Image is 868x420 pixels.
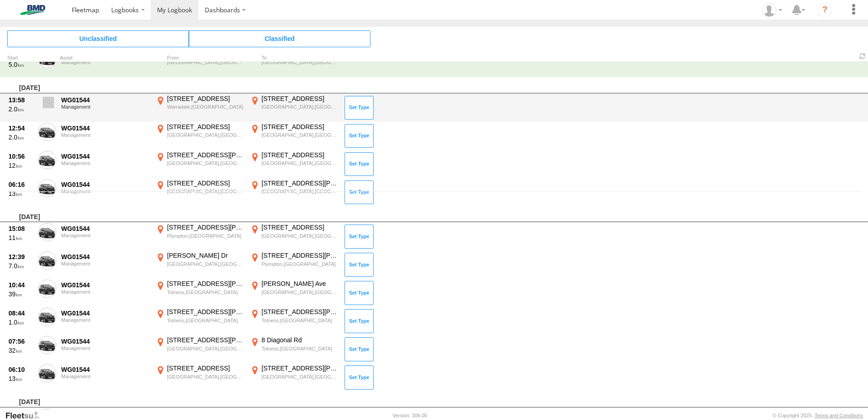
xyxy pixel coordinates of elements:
[393,413,427,418] div: Version: 306.00
[9,161,33,170] div: 12
[167,95,244,103] div: [STREET_ADDRESS]
[167,308,244,316] div: [STREET_ADDRESS][PERSON_NAME]
[167,188,244,195] div: [GEOGRAPHIC_DATA],[GEOGRAPHIC_DATA]
[9,337,33,345] div: 07:56
[345,180,374,204] button: Click to Set
[61,337,149,345] div: WG01544
[154,179,245,205] label: Click to View Event Location
[7,56,35,60] div: Click to Sort
[9,124,33,132] div: 12:54
[249,251,340,278] label: Click to View Event Location
[815,413,863,418] a: Terms and Conditions
[9,133,33,141] div: 2.0
[61,289,149,295] div: Management
[261,345,338,352] div: Totness,[GEOGRAPHIC_DATA]
[61,253,149,261] div: WG01544
[167,132,244,138] div: [GEOGRAPHIC_DATA],[GEOGRAPHIC_DATA]
[9,253,33,261] div: 12:39
[167,345,244,352] div: [GEOGRAPHIC_DATA],[GEOGRAPHIC_DATA]
[9,262,33,270] div: 7.0
[345,309,374,333] button: Click to Set
[167,364,244,372] div: [STREET_ADDRESS]
[9,346,33,355] div: 32
[9,225,33,233] div: 15:08
[261,409,338,417] div: [STREET_ADDRESS]
[9,5,56,15] img: bmd-logo.svg
[167,179,244,187] div: [STREET_ADDRESS]
[9,234,33,242] div: 11
[261,251,338,260] div: [STREET_ADDRESS][PERSON_NAME]
[9,180,33,189] div: 06:16
[345,124,374,148] button: Click to Set
[249,308,340,334] label: Click to View Event Location
[167,104,244,110] div: Warradale,[GEOGRAPHIC_DATA]
[345,365,374,389] button: Click to Set
[154,280,245,306] label: Click to View Event Location
[249,179,340,205] label: Click to View Event Location
[7,30,189,47] span: Click to view Unclassified Trips
[759,3,785,17] div: Regan Armstrong
[9,290,33,298] div: 39
[61,365,149,374] div: WG01544
[167,409,244,417] div: [PERSON_NAME] Shoppingtown Acc
[261,95,338,103] div: [STREET_ADDRESS]
[154,251,245,278] label: Click to View Event Location
[61,132,149,138] div: Management
[167,289,244,295] div: Totness,[GEOGRAPHIC_DATA]
[261,364,338,372] div: [STREET_ADDRESS][PERSON_NAME]
[61,60,149,65] div: Management
[261,104,338,110] div: [GEOGRAPHIC_DATA],[GEOGRAPHIC_DATA]
[249,280,340,306] label: Click to View Event Location
[345,152,374,176] button: Click to Set
[345,253,374,276] button: Click to Set
[9,60,33,69] div: 5.0
[857,52,868,60] span: Refresh
[61,233,149,238] div: Management
[61,345,149,351] div: Management
[261,123,338,131] div: [STREET_ADDRESS]
[154,151,245,177] label: Click to View Event Location
[9,365,33,374] div: 06:10
[154,50,245,76] label: Click to View Event Location
[261,59,338,65] div: [GEOGRAPHIC_DATA],[GEOGRAPHIC_DATA]
[167,123,244,131] div: [STREET_ADDRESS]
[189,30,370,47] span: Click to view Classified Trips
[154,223,245,250] label: Click to View Event Location
[60,56,151,60] div: Asset
[167,160,244,166] div: [GEOGRAPHIC_DATA],[GEOGRAPHIC_DATA]
[167,374,244,380] div: [GEOGRAPHIC_DATA],[GEOGRAPHIC_DATA]
[61,317,149,323] div: Management
[249,95,340,121] label: Click to View Event Location
[167,59,244,65] div: [GEOGRAPHIC_DATA],[GEOGRAPHIC_DATA]
[261,233,338,239] div: [GEOGRAPHIC_DATA],[GEOGRAPHIC_DATA]
[61,410,149,418] div: WG01544
[9,281,33,289] div: 10:44
[818,3,832,17] i: ?
[249,151,340,177] label: Click to View Event Location
[61,180,149,189] div: WG01544
[9,375,33,383] div: 13
[261,280,338,288] div: [PERSON_NAME] Ave
[61,309,149,317] div: WG01544
[249,336,340,362] label: Click to View Event Location
[167,336,244,344] div: [STREET_ADDRESS][PERSON_NAME]
[345,96,374,120] button: Click to Set
[154,123,245,149] label: Click to View Event Location
[9,152,33,160] div: 10:56
[261,261,338,267] div: Plympton,[GEOGRAPHIC_DATA]
[249,56,340,60] div: To
[154,95,245,121] label: Click to View Event Location
[61,160,149,166] div: Management
[167,223,244,231] div: [STREET_ADDRESS][PERSON_NAME]
[9,105,33,113] div: 2.0
[154,308,245,334] label: Click to View Event Location
[345,225,374,248] button: Click to Set
[261,160,338,166] div: [GEOGRAPHIC_DATA],[GEOGRAPHIC_DATA]
[249,123,340,149] label: Click to View Event Location
[261,317,338,324] div: Totness,[GEOGRAPHIC_DATA]
[9,190,33,198] div: 13
[261,289,338,295] div: [GEOGRAPHIC_DATA],[GEOGRAPHIC_DATA]
[261,336,338,344] div: 8 Diagonal Rd
[261,179,338,187] div: [STREET_ADDRESS][PERSON_NAME]
[61,225,149,233] div: WG01544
